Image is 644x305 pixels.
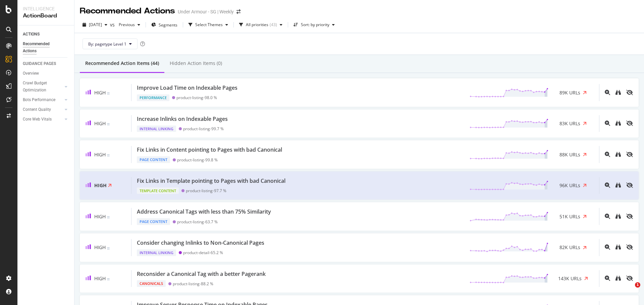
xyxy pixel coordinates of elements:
div: Fix Links in Template pointing to Pages with bad Canonical [137,177,285,185]
div: Recommended Actions [80,5,175,17]
div: binoculars [615,121,621,126]
div: product-detail - 65.2 % [183,250,223,255]
span: High [94,151,106,158]
div: eye-slash [626,214,633,219]
span: High [94,120,106,127]
div: product-listing - 98.0 % [176,95,217,100]
div: Content Quality [23,106,51,113]
span: vs [110,21,116,28]
div: Fix Links in Content pointing to Pages with bad Canonical [137,146,282,154]
button: Sort: by priority [291,19,337,30]
div: Overview [23,70,39,77]
div: magnifying-glass-plus [605,90,610,95]
span: High [94,244,106,250]
div: Improve Load Time on Indexable Pages [137,84,237,92]
div: binoculars [615,244,621,250]
div: Performance [137,94,169,101]
div: Recommended Actions [23,41,63,55]
div: Increase Inlinks on Indexable Pages [137,115,228,123]
span: 2025 Sep. 11th [89,22,102,27]
div: Page Content [137,218,170,225]
div: binoculars [615,276,621,281]
a: Crawl Budget Optimization [23,80,63,94]
button: Segments [149,19,180,30]
div: Recommended Action Items (44) [85,60,159,67]
div: ActionBoard [23,12,69,20]
img: Equal [107,278,110,280]
div: Under Armour - SG | Weekly [178,8,234,15]
div: Intelligence [23,5,69,12]
span: Segments [159,22,177,28]
button: Select Themes [186,19,231,30]
div: ACTIONS [23,31,40,38]
div: Reconsider a Canonical Tag with a better Pagerank [137,270,266,278]
span: 1 [635,282,640,288]
div: product-listing - 88.2 % [173,281,213,286]
div: product-listing - 97.7 % [186,188,226,193]
a: binoculars [615,213,621,220]
a: binoculars [615,151,621,158]
div: magnifying-glass-plus [605,214,610,219]
div: binoculars [615,152,621,157]
img: Equal [107,92,110,94]
a: binoculars [615,275,621,282]
div: eye-slash [626,244,633,250]
div: Page Content [137,156,170,163]
span: 83K URLs [559,120,580,127]
a: Recommended Actions [23,41,69,55]
span: 88K URLs [559,151,580,158]
div: product-listing - 99.8 % [177,157,218,162]
a: Bots Performance [23,96,63,103]
a: binoculars [615,182,621,188]
span: 51K URLs [559,213,580,220]
div: Internal Linking [137,249,176,256]
div: Hidden Action Items (0) [170,60,222,67]
img: Equal [107,247,110,249]
div: product-listing - 99.7 % [183,126,224,131]
span: 89K URLs [559,89,580,96]
div: magnifying-glass-plus [605,244,610,250]
div: arrow-right-arrow-left [236,9,240,14]
div: Select Themes [195,23,223,27]
button: [DATE] [80,19,110,30]
div: All priorities [246,23,268,27]
button: By: pagetype Level 1 [83,39,138,49]
span: Previous [116,22,135,27]
div: magnifying-glass-plus [605,276,610,281]
div: eye-slash [626,276,633,281]
span: 82K URLs [559,244,580,251]
span: High [94,213,106,220]
span: High [94,182,107,188]
div: Consider changing Inlinks to Non-Canonical Pages [137,239,264,247]
div: magnifying-glass-plus [605,182,610,188]
a: GUIDANCE PAGES [23,60,69,67]
div: Internal Linking [137,126,176,132]
div: GUIDANCE PAGES [23,60,56,67]
div: Crawl Budget Optimization [23,80,58,94]
img: Equal [107,154,110,156]
button: Previous [116,19,143,30]
span: By: pagetype Level 1 [88,41,126,47]
div: binoculars [615,214,621,219]
span: High [94,89,106,96]
div: Bots Performance [23,96,55,103]
div: Canonicals [137,280,166,287]
a: binoculars [615,244,621,250]
div: Core Web Vitals [23,116,52,123]
div: magnifying-glass-plus [605,121,610,126]
div: Sort: by priority [301,23,329,27]
a: Core Web Vitals [23,116,63,123]
a: Overview [23,70,69,77]
span: 96K URLs [559,182,580,189]
div: magnifying-glass-plus [605,152,610,157]
a: ACTIONS [23,31,69,38]
a: Content Quality [23,106,63,113]
a: binoculars [615,89,621,96]
img: Equal [107,216,110,218]
div: eye-slash [626,90,633,95]
a: binoculars [615,120,621,127]
img: Equal [107,123,110,125]
div: eye-slash [626,182,633,188]
div: binoculars [615,90,621,95]
span: High [94,275,106,282]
